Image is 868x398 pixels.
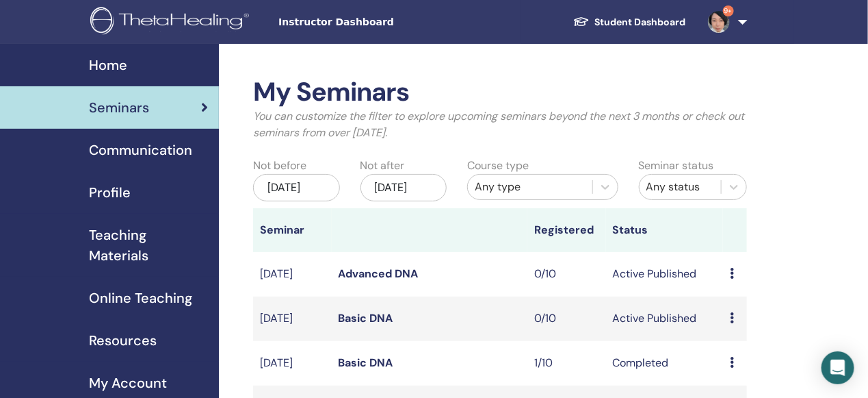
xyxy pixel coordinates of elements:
[339,311,393,325] a: Basic DNA
[90,7,254,38] img: logo.png
[278,15,484,29] span: Instructor Dashboard
[639,158,714,174] label: Seminar status
[253,108,747,141] p: You can customize the filter to explore upcoming seminars beyond the next 3 months or check out s...
[89,288,192,308] span: Online Teaching
[253,158,306,174] label: Not before
[89,373,167,393] span: My Account
[573,16,590,27] img: graduation-cap-white.svg
[467,158,529,174] label: Course type
[253,252,332,297] td: [DATE]
[606,341,724,386] td: Completed
[339,356,393,370] a: Basic DNA
[253,297,332,341] td: [DATE]
[646,179,714,195] div: Any status
[527,208,606,252] th: Registered
[253,174,340,201] div: [DATE]
[708,11,730,33] img: default.jpg
[562,10,697,35] a: Student Dashboard
[253,208,332,252] th: Seminar
[89,97,149,118] span: Seminars
[339,266,419,281] a: Advanced DNA
[253,77,747,108] h2: My Seminars
[89,140,192,160] span: Communication
[606,208,724,252] th: Status
[89,225,208,266] span: Teaching Materials
[723,5,734,16] span: 9+
[527,252,606,297] td: 0/10
[527,341,606,386] td: 1/10
[360,158,405,174] label: Not after
[89,182,131,203] span: Profile
[606,297,724,341] td: Active Published
[821,351,854,384] div: Open Intercom Messenger
[89,55,127,75] span: Home
[527,297,606,341] td: 0/10
[360,174,447,201] div: [DATE]
[475,179,586,195] div: Any type
[89,330,157,351] span: Resources
[253,341,332,386] td: [DATE]
[606,252,724,297] td: Active Published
